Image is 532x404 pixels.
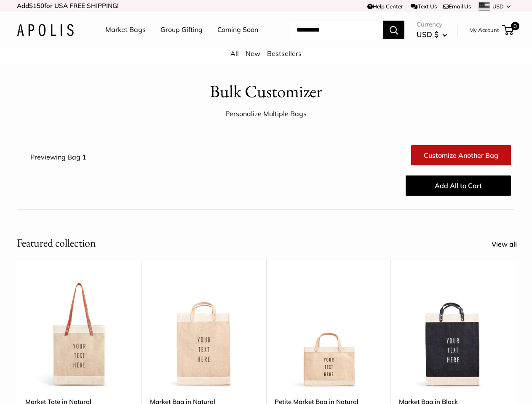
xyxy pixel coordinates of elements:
div: Personalize Multiple Bags [225,108,307,120]
button: Search [383,21,404,39]
h2: Featured collection [17,235,96,251]
a: New [246,49,260,58]
a: 0 [503,25,513,35]
img: description_Make it yours with custom printed text. [25,281,133,388]
input: Search... [290,21,383,39]
span: Previewing Bag 1 [30,153,86,161]
a: All [230,49,239,58]
a: description_Make it yours with custom printed text.description_The Original Market bag in its 4 n... [25,281,133,388]
img: Petite Market Bag in Natural [275,281,382,388]
span: Currency [417,19,447,30]
a: Bestsellers [267,49,302,58]
span: $150 [29,2,44,10]
span: USD [492,3,504,10]
span: USD $ [417,30,438,39]
a: Coming Soon [217,24,258,36]
img: Apolis [17,24,74,36]
a: Email Us [443,3,471,10]
span: 0 [511,22,519,30]
button: USD $ [417,28,447,41]
a: Market Bag in NaturalMarket Bag in Natural [150,281,258,388]
a: Customize Another Bag [411,145,511,165]
a: Petite Market Bag in Naturaldescription_Effortless style that elevates every moment [275,281,382,388]
img: Market Bag in Black [399,281,507,388]
a: My Account [469,25,499,35]
a: Group Gifting [160,24,203,36]
a: Text Us [411,3,436,10]
img: Market Bag in Natural [150,281,258,388]
h1: Bulk Customizer [210,79,322,104]
a: Market Bag in BlackMarket Bag in Black [399,281,507,388]
button: Add All to Cart [406,175,511,196]
a: View all [492,238,526,251]
a: Market Bags [105,24,146,36]
iframe: Sign Up via Text for Offers [7,372,90,397]
a: Help Center [367,3,403,10]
